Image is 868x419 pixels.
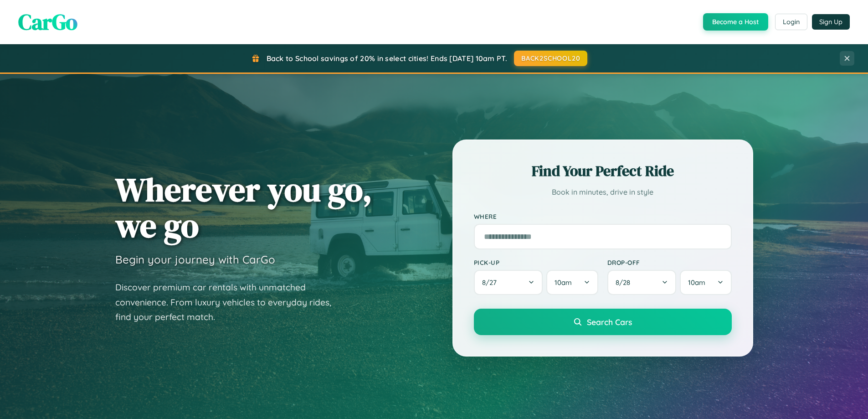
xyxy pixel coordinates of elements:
h1: Wherever you go, we go [115,171,372,243]
button: BACK2SCHOOL20 [514,51,587,66]
p: Book in minutes, drive in style [474,186,732,199]
button: 8/27 [474,270,543,295]
label: Pick-up [474,259,598,266]
span: CarGo [18,7,77,37]
span: 10am [555,278,572,287]
h2: Find Your Perfect Ride [474,161,732,181]
span: Back to School savings of 20% in select cities! Ends [DATE] 10am PT. [267,54,507,63]
p: Discover premium car rentals with unmatched convenience. From luxury vehicles to everyday rides, ... [115,280,343,325]
span: Search Cars [587,317,632,327]
button: 10am [546,270,598,295]
button: Login [775,14,807,30]
button: Become a Host [703,13,768,31]
h3: Begin your journey with CarGo [115,253,275,266]
label: Drop-off [607,259,732,266]
span: 8 / 28 [616,278,635,287]
button: 10am [680,270,731,295]
span: 10am [688,278,705,287]
label: Where [474,212,732,220]
button: 8/28 [607,270,677,295]
button: Search Cars [474,309,732,335]
button: Sign Up [812,14,850,30]
span: 8 / 27 [482,278,501,287]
